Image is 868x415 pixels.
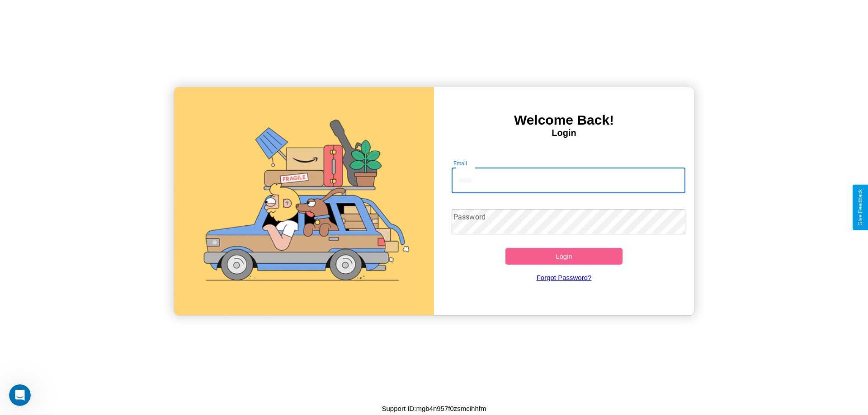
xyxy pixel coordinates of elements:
[857,189,863,226] div: Give Feedback
[453,159,467,167] label: Email
[434,128,694,138] h4: Login
[434,112,694,128] h3: Welcome Back!
[9,384,31,406] iframe: Intercom live chat
[447,265,681,290] a: Forgot Password?
[505,248,623,265] button: Login
[382,402,486,415] p: Support ID: mgb4n957f0zsmcihhfm
[174,87,434,315] img: gif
